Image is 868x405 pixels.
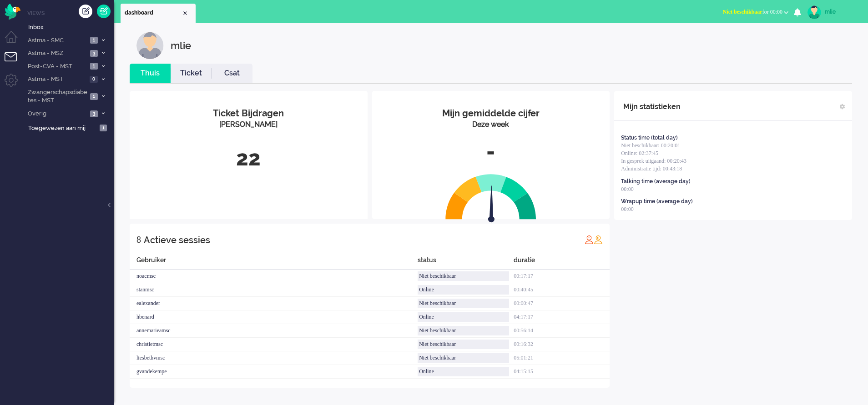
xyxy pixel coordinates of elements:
[621,198,693,205] div: Wrapup time (average day)
[28,23,114,32] span: Inbox
[5,4,20,20] img: flow_omnibird.svg
[130,255,418,270] div: Gebruiker
[621,186,633,192] span: 00:00
[130,64,171,83] li: Thuis
[136,144,361,174] div: 22
[514,297,610,310] div: 00:00:47
[514,283,610,297] div: 00:40:45
[594,235,603,244] img: profile_orange.svg
[418,367,509,376] div: Online
[723,9,762,15] span: Niet beschikbaar
[723,9,782,15] span: for 00:00
[621,206,633,212] span: 00:00
[379,137,603,167] div: -
[514,324,610,338] div: 00:56:14
[130,283,418,297] div: stanmsc
[90,63,98,70] span: 1
[130,365,418,379] div: gvandekempe
[418,312,509,322] div: Online
[136,230,141,249] div: 8
[27,9,114,17] li: Views
[806,5,859,19] a: mlie
[171,64,212,83] li: Ticket
[26,49,87,58] span: Astma - MSZ
[121,4,196,23] li: Dashboard
[514,338,610,351] div: 00:16:32
[5,31,25,51] li: Dashboard menu
[445,174,536,220] img: semi_circle.svg
[97,5,111,18] a: Quick Ticket
[90,93,98,100] span: 1
[26,62,87,71] span: Post-CVA - MST
[212,68,252,79] a: Csat
[136,120,361,130] div: [PERSON_NAME]
[379,107,603,120] div: Mijn gemiddelde cijfer
[26,88,87,105] span: Zwangerschapsdiabetes - MST
[136,32,164,59] img: customer.svg
[418,340,509,349] div: Niet beschikbaar
[717,3,794,23] li: Niet beschikbaarfor 00:00
[5,74,25,94] li: Admin menu
[418,353,509,363] div: Niet beschikbaar
[130,310,418,324] div: hbenard
[379,120,603,130] div: Deze week
[130,351,418,365] div: liesbethvmsc
[130,324,418,338] div: annemarieamsc
[130,270,418,283] div: noacmsc
[171,68,212,79] a: Ticket
[621,178,691,185] div: Talking time (average day)
[182,10,189,17] div: Close tab
[717,5,794,19] button: Niet beschikbaarfor 00:00
[418,271,509,281] div: Niet beschikbaar
[26,36,87,45] span: Astma - SMC
[514,310,610,324] div: 04:17:17
[418,299,509,308] div: Niet beschikbaar
[5,52,25,73] li: Tickets menu
[418,285,509,295] div: Online
[418,255,514,270] div: status
[212,64,252,83] li: Csat
[621,134,678,142] div: Status time (total day)
[90,110,98,117] span: 3
[825,7,859,16] div: mlie
[514,270,610,283] div: 00:17:17
[144,231,210,249] div: Actieve sessies
[26,110,87,118] span: Overig
[28,124,97,133] span: Toegewezen aan mij
[621,142,686,172] span: Niet beschikbaar: 00:20:01 Online: 02:37:45 In gesprek uitgaand: 00:20:43 Administratie tijd: 00:...
[130,68,171,79] a: Thuis
[79,5,92,18] div: Creëer ticket
[90,37,98,44] span: 1
[418,326,509,335] div: Niet beschikbaar
[26,22,114,32] a: Inbox
[125,9,182,17] span: dashboard
[136,107,361,120] div: Ticket Bijdragen
[472,185,511,225] img: arrow.svg
[90,50,98,57] span: 3
[623,98,681,116] div: Mijn statistieken
[130,338,418,351] div: christietmsc
[514,351,610,365] div: 05:01:21
[100,125,107,131] span: 1
[514,255,610,270] div: duratie
[130,297,418,310] div: ealexander
[514,365,610,379] div: 04:15:15
[90,76,98,83] span: 0
[5,6,20,13] a: Omnidesk
[26,123,114,133] a: Toegewezen aan mij 1
[26,75,87,84] span: Astma - MST
[585,235,594,244] img: profile_red.svg
[171,32,191,59] div: mlie
[807,5,821,19] img: avatar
